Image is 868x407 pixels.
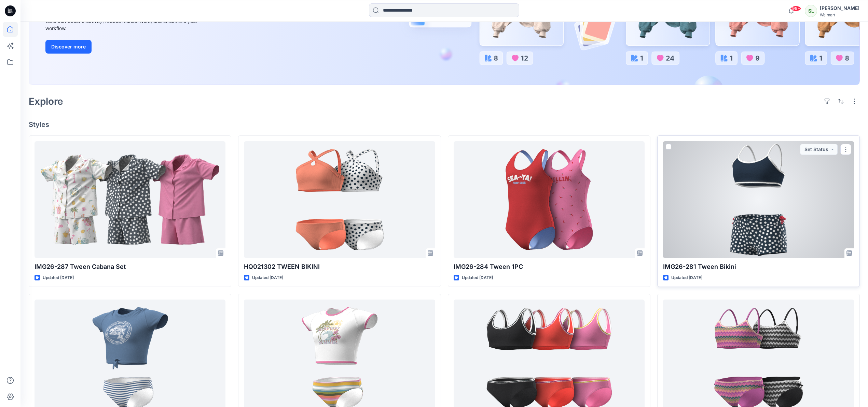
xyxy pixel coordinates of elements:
[43,274,74,281] p: Updated [DATE]
[454,141,645,258] a: IMG26-284 Tween 1PC
[35,141,225,258] a: IMG26-287 Tween Cabana Set
[454,262,645,272] p: IMG26-284 Tween 1PC
[663,262,854,272] p: IMG26-281 Tween Bikini
[805,5,817,17] div: SL
[820,12,859,17] div: Walmart
[45,40,199,54] a: Discover more
[244,262,435,272] p: HQ021302 TWEEN BIKINI
[791,6,801,11] span: 99+
[29,120,860,129] h4: Styles
[244,141,435,258] a: HQ021302 TWEEN BIKINI
[820,4,859,12] div: [PERSON_NAME]
[252,274,283,281] p: Updated [DATE]
[671,274,702,281] p: Updated [DATE]
[29,96,63,107] h2: Explore
[663,141,854,258] a: IMG26-281 Tween Bikini
[35,262,225,272] p: IMG26-287 Tween Cabana Set
[462,274,493,281] p: Updated [DATE]
[45,40,92,54] button: Discover more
